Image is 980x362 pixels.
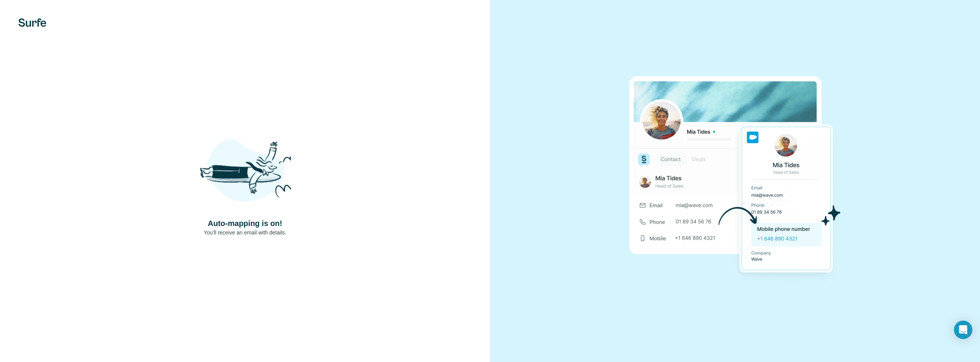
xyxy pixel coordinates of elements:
[208,218,282,229] h4: Auto-mapping is on!
[204,229,286,236] p: You’ll receive an email with details.
[629,76,841,286] img: Download Success
[954,321,972,339] div: Open Intercom Messenger
[199,126,291,218] img: Shaka Illustration
[18,18,46,27] img: Surfe's logo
